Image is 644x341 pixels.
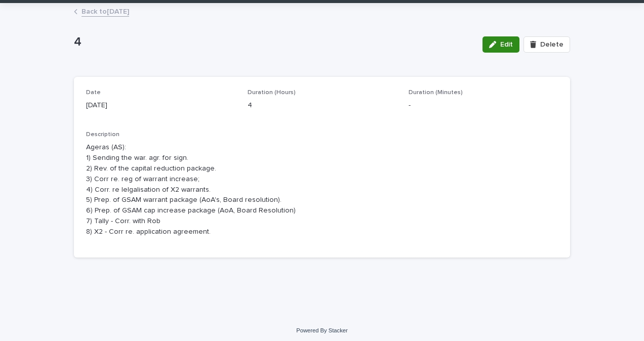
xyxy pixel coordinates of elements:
[296,327,347,333] a: Powered By Stacker
[74,35,474,50] p: 4
[82,5,129,17] a: Back to[DATE]
[86,100,235,111] p: [DATE]
[86,132,119,138] span: Description
[86,90,101,96] span: Date
[248,100,397,111] p: 4
[409,100,558,111] p: -
[248,90,296,96] span: Duration (Hours)
[86,142,558,237] p: Ageras (AS): 1) Sending the war. agr. for sign. 2) Rev. of the capital reduction package. 3) Corr...
[409,90,463,96] span: Duration (Minutes)
[500,41,513,48] span: Edit
[482,36,519,53] button: Edit
[524,36,570,53] button: Delete
[540,41,563,48] span: Delete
